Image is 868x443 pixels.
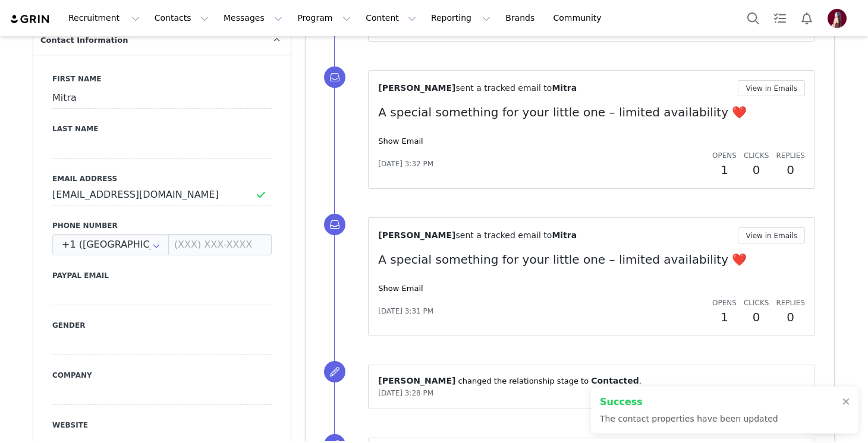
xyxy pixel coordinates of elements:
h2: 0 [744,161,769,179]
h2: Success [600,395,778,409]
span: [PERSON_NAME] [378,83,455,93]
a: Community [546,5,614,31]
h2: 0 [776,308,805,326]
span: [DATE] 3:32 PM [378,159,433,169]
h2: 1 [712,308,737,326]
button: View in Emails [738,227,805,243]
p: The contact properties have been updated [600,413,778,425]
span: Contacted [591,376,639,385]
span: Mitra [552,230,577,240]
label: Phone Number [52,220,272,231]
button: Notifications [794,5,820,31]
a: Tasks [767,5,793,31]
label: Email Address [52,173,272,184]
button: Contacts [147,5,216,31]
button: Messages [216,5,290,31]
label: Gender [52,320,272,331]
span: Clicks [744,151,769,160]
span: [DATE] 3:31 PM [378,306,433,317]
input: Country [52,234,169,255]
span: Replies [776,299,805,307]
span: [PERSON_NAME] [378,230,455,240]
a: Brands [498,5,545,31]
button: View in Emails [738,80,805,96]
p: A special something for your little one – limited availability ❤️ [378,103,805,121]
span: Contact Information [40,34,128,46]
button: Reporting [424,5,498,31]
a: Show Email [378,284,423,293]
span: sent a tracked email to [455,83,552,93]
span: [DATE] 3:28 PM [378,389,433,397]
img: 1e057e79-d1e0-4c63-927f-b46cf8c0d114.png [828,9,847,28]
label: Last Name [52,124,272,134]
button: Recruitment [61,5,147,31]
label: Paypal Email [52,270,272,281]
span: Opens [712,299,737,307]
button: Program [290,5,358,31]
span: Clicks [744,299,769,307]
h2: 1 [712,161,737,179]
div: United States [52,234,169,255]
span: Replies [776,151,805,160]
span: Opens [712,151,737,160]
input: (XXX) XXX-XXXX [168,234,272,255]
label: First Name [52,74,272,84]
input: Email Address [52,184,272,205]
button: Search [740,5,766,31]
h2: 0 [776,161,805,179]
button: Content [358,5,423,31]
label: Website [52,420,272,431]
button: Profile [820,9,858,28]
span: [PERSON_NAME] [378,376,455,385]
p: A special something for your little one – limited availability ❤️ [378,251,805,268]
p: ⁨ ⁩ changed the ⁨relationship⁩ stage to ⁨ ⁩. [378,375,805,387]
img: grin logo [10,14,51,25]
span: sent a tracked email to [455,230,552,240]
label: Company [52,370,272,381]
h2: 0 [744,308,769,326]
a: Show Email [378,137,423,145]
body: Rich Text Area. Press ALT-0 for help. [10,10,488,23]
span: Mitra [552,83,577,93]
